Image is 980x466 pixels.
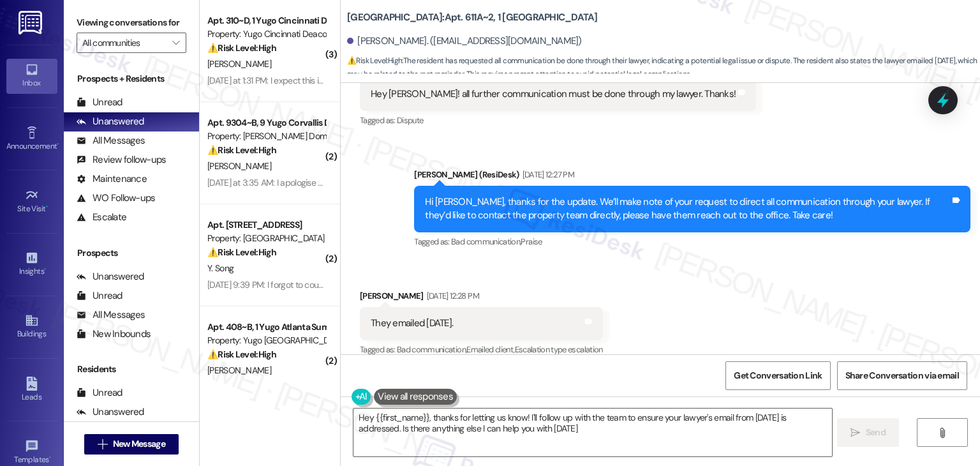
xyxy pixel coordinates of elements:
span: : The resident has requested all communication be done through their lawyer, indicating a potenti... [347,54,980,82]
span: Get Conversation Link [734,369,822,382]
div: Apt. [STREET_ADDRESS] [207,218,325,232]
span: Send [866,426,886,439]
span: [PERSON_NAME] [207,58,271,70]
div: Unanswered [77,270,144,283]
span: • [44,265,46,274]
div: Prospects [64,246,199,260]
textarea: Hey {{first_name}}, thanks for letting us know! I'll follow up with the team to ensure your lawye... [353,409,831,456]
span: • [57,140,59,149]
button: Send [837,418,899,447]
div: [DATE] at 3:35 AM: I apologise for not paying rent. I am travelling in rural parts of [GEOGRAPHIC... [207,177,966,188]
div: Tagged as: [360,340,603,359]
a: Leads [6,373,57,407]
div: Unread [77,289,122,303]
button: Get Conversation Link [725,361,830,390]
div: All Messages [77,134,145,147]
div: Unread [77,96,122,109]
div: [DATE] at 1:31 PM: I expect this issue to be resolved promptly before my relet has processed [207,75,544,86]
div: Hey [PERSON_NAME]! all further communication must be done through my lawyer. Thanks! [371,87,736,101]
div: [DATE] 12:27 PM [519,168,574,181]
div: They emailed [DATE]. [371,317,453,330]
a: Buildings [6,310,57,344]
b: [GEOGRAPHIC_DATA]: Apt. 611A~2, 1 [GEOGRAPHIC_DATA] [347,11,598,24]
span: [PERSON_NAME] [207,160,271,172]
strong: ⚠️ Risk Level: High [207,144,276,156]
div: [PERSON_NAME] [360,289,603,307]
span: Y. Song [207,262,234,274]
input: All communities [82,33,166,53]
div: Unread [77,386,122,400]
i:  [172,38,179,48]
a: Site Visit • [6,184,57,219]
span: [PERSON_NAME] [207,365,271,376]
div: Apt. 9304~B, 9 Yugo Corvallis Domain [207,116,325,130]
span: • [46,202,48,211]
div: Tagged as: [414,232,970,251]
a: Inbox [6,59,57,93]
button: New Message [84,434,179,455]
div: WO Follow-ups [77,192,155,205]
img: ResiDesk Logo [19,11,45,34]
div: [DATE] 12:28 PM [424,289,479,303]
div: New Inbounds [77,327,151,341]
span: Bad communication , [397,344,466,355]
div: Property: [PERSON_NAME] Domain [207,130,325,143]
div: [PERSON_NAME]. ([EMAIL_ADDRESS][DOMAIN_NAME]) [347,34,582,48]
div: Tagged as: [360,111,756,130]
a: Insights • [6,247,57,282]
div: [PERSON_NAME] (ResiDesk) [414,168,970,186]
div: Unanswered [77,115,144,128]
div: Property: Yugo Cincinnati Deacon [207,27,325,41]
strong: ⚠️ Risk Level: High [207,246,276,258]
strong: ⚠️ Risk Level: High [207,42,276,54]
div: Apt. 408~B, 1 Yugo Atlanta Summerhill [207,320,325,334]
span: Escalation type escalation [515,344,603,355]
span: Dispute [397,115,423,126]
div: Apt. 310~D, 1 Yugo Cincinnati Deacon [207,14,325,27]
span: Share Conversation via email [845,369,959,382]
i:  [98,439,107,449]
strong: ⚠️ Risk Level: High [207,349,276,360]
div: Property: Yugo [GEOGRAPHIC_DATA] Summerhill [207,334,325,347]
span: Praise [521,236,542,247]
i:  [850,428,860,438]
div: Escalate [77,211,126,224]
div: Property: [GEOGRAPHIC_DATA] [207,232,325,245]
button: Share Conversation via email [837,361,967,390]
div: Unanswered [77,405,144,419]
div: Hi [PERSON_NAME], thanks for the update. We’ll make note of your request to direct all communicat... [425,195,950,223]
div: All Messages [77,308,145,322]
div: Review follow-ups [77,153,166,167]
span: New Message [113,437,165,451]
span: • [49,453,51,462]
i:  [937,428,947,438]
div: Residents [64,363,199,376]
span: Bad communication , [451,236,521,247]
div: Maintenance [77,172,147,186]
span: Emailed client , [466,344,514,355]
strong: ⚠️ Risk Level: High [347,56,402,66]
div: Prospects + Residents [64,72,199,86]
label: Viewing conversations for [77,13,186,33]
